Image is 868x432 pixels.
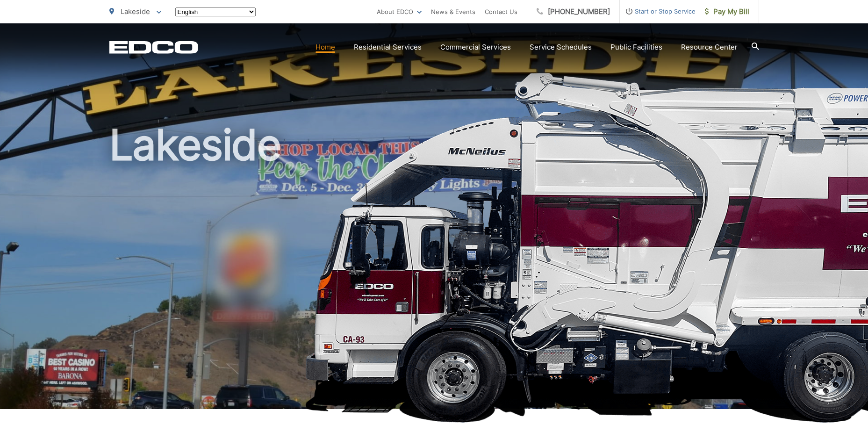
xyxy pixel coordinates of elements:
[175,7,256,16] select: Select a language
[530,42,592,53] a: Service Schedules
[440,42,511,53] a: Commercial Services
[705,6,749,17] span: Pay My Bill
[681,42,738,53] a: Resource Center
[377,6,422,17] a: About EDCO
[109,41,198,54] a: EDCD logo. Return to the homepage.
[316,42,335,53] a: Home
[121,7,150,16] span: Lakeside
[610,42,662,53] a: Public Facilities
[485,6,517,17] a: Contact Us
[354,42,422,53] a: Residential Services
[109,122,759,418] h1: Lakeside
[431,6,475,17] a: News & Events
